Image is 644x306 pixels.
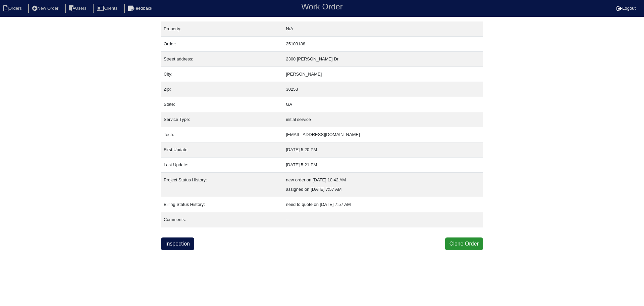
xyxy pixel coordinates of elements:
td: First Update: [161,142,283,158]
td: Last Update: [161,158,283,173]
td: N/A [283,21,483,37]
td: Tech: [161,127,283,142]
li: Clients [93,4,123,13]
td: 25103188 [283,37,483,52]
a: Clients [93,6,123,11]
td: [DATE] 5:21 PM [283,158,483,173]
button: Clone Order [445,237,483,250]
a: Logout [616,6,636,11]
td: Zip: [161,82,283,97]
td: Service Type: [161,112,283,127]
div: new order on [DATE] 10:42 AM [286,175,480,185]
div: assigned on [DATE] 7:57 AM [286,185,480,194]
td: initial service [283,112,483,127]
td: Comments: [161,212,283,227]
td: [DATE] 5:20 PM [283,142,483,158]
td: City: [161,67,283,82]
li: New Order [28,4,64,13]
li: Feedback [124,4,158,13]
td: Project Status History: [161,173,283,197]
td: 2300 [PERSON_NAME] Dr [283,52,483,67]
td: Billing Status History: [161,197,283,212]
div: need to quote on [DATE] 7:57 AM [286,200,480,209]
td: -- [283,212,483,227]
li: Users [65,4,92,13]
td: State: [161,97,283,112]
td: Order: [161,37,283,52]
a: Users [65,6,92,11]
a: New Order [28,6,64,11]
td: [EMAIL_ADDRESS][DOMAIN_NAME] [283,127,483,142]
td: Street address: [161,52,283,67]
td: Property: [161,21,283,37]
td: GA [283,97,483,112]
a: Inspection [161,237,194,250]
td: 30253 [283,82,483,97]
td: [PERSON_NAME] [283,67,483,82]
